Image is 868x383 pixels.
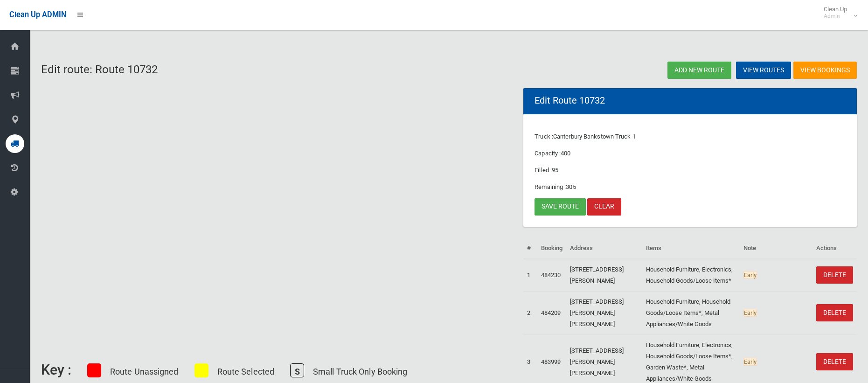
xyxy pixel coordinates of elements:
a: Clear [587,198,621,216]
a: DELETE [816,353,853,370]
td: [STREET_ADDRESS][PERSON_NAME][PERSON_NAME] [566,291,642,334]
th: Items [642,238,739,259]
span: 400 [561,150,570,157]
a: View Routes [736,62,791,79]
td: 484209 [537,291,566,334]
th: Actions [812,238,857,259]
a: View Bookings [793,62,857,79]
span: Early [743,271,757,279]
th: # [523,238,537,259]
small: Admin [824,13,847,20]
td: 2 [523,291,537,334]
td: 484230 [537,259,566,292]
td: 1 [523,259,537,292]
h6: Key : [41,362,71,377]
td: Household Furniture, Electronics, Household Goods/Loose Items* [642,259,739,292]
th: Note [740,238,812,259]
p: Capacity : [535,148,846,159]
p: Route Selected [217,364,274,379]
span: Clean Up [819,6,856,20]
p: Remaining : [535,181,846,193]
p: Route Unassigned [110,364,179,379]
a: DELETE [816,266,853,284]
span: Clean Up ADMIN [9,10,66,19]
span: S [290,363,304,377]
span: Canterbury Bankstown Truck 1 [553,133,636,140]
a: DELETE [816,304,853,321]
th: Address [566,238,642,259]
header: Edit Route 10732 [523,91,616,110]
span: 305 [566,183,576,190]
th: Booking [537,238,566,259]
a: Save route [535,198,586,216]
td: Household Furniture, Household Goods/Loose Items*, Metal Appliances/White Goods [642,291,739,334]
p: Truck : [535,131,846,142]
span: 95 [552,167,558,174]
p: Small Truck Only Booking [313,364,407,379]
a: Add new route [667,62,731,79]
td: [STREET_ADDRESS][PERSON_NAME] [566,259,642,292]
span: Early [743,309,757,317]
p: Filled : [535,165,846,176]
h2: Edit route: Route 10732 [41,63,444,76]
span: Early [743,358,757,366]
